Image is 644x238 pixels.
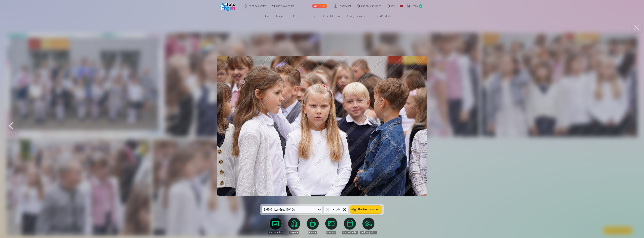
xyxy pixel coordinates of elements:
div: Krūzes [309,231,317,234]
a: Krūzes [304,218,321,234]
span: Pievienot grozam [358,208,380,211]
span: Grozs [412,4,418,8]
a: Atslēgu piekariņi [360,218,377,234]
a: Foto izdrukas [250,12,273,20]
div: Foto izdrukas [268,231,283,234]
a: Atslēgu piekariņi [343,12,368,20]
button: Pievienot grozam [350,206,382,213]
div: gab. [336,208,340,211]
span: 0 [419,4,422,8]
a: Magnēti [286,218,303,234]
div: 3,60 € [262,206,273,213]
a: Magnēti [273,12,289,20]
div: Suvenīri [326,231,336,234]
a: Galerija [312,4,327,8]
a: Visi produkti [368,12,394,20]
div: Atslēgu piekariņi [360,231,377,234]
a: Foto kalendāri [320,12,343,20]
a: Krūzes [289,12,304,20]
a: Suvenīri [304,12,320,20]
img: /fa3 [220,1,237,11]
strong: Izmērs : [275,207,285,212]
a: Suvenīri [323,218,340,234]
a: Foto kalendāri [341,218,358,234]
div: Magnēti [289,231,299,234]
a: Foto izdrukas [267,218,284,234]
div: Foto kalendāri [342,231,358,234]
div: 10x15cm [275,206,297,213]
